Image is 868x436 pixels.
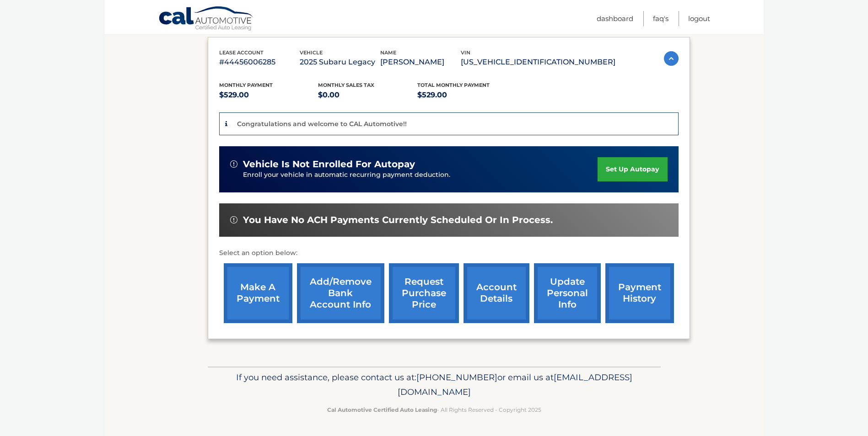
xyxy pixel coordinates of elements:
[534,263,601,323] a: update personal info
[300,49,323,56] span: vehicle
[327,406,437,413] strong: Cal Automotive Certified Auto Leasing
[417,89,517,101] p: $529.00
[237,120,407,128] p: Congratulations and welcome to CAL Automotive!!
[243,170,598,180] p: Enroll your vehicle in automatic recurring payment deduction.
[219,82,273,88] span: Monthly Payment
[243,159,415,170] span: vehicle is not enrolled for autopay
[214,405,655,415] p: - All Rights Reserved - Copyright 2025
[464,263,529,323] a: account details
[461,56,615,69] p: [US_VEHICLE_IDENTIFICATION_NUMBER]
[653,11,669,26] a: FAQ's
[389,263,459,323] a: request purchase price
[417,82,490,88] span: Total Monthly Payment
[230,216,237,223] img: alert-white.svg
[243,214,553,226] span: You have no ACH payments currently scheduled or in process.
[318,82,374,88] span: Monthly sales Tax
[219,49,264,56] span: lease account
[224,263,292,323] a: make a payment
[318,89,417,101] p: $0.00
[664,51,679,66] img: accordion-active.svg
[597,11,633,26] a: Dashboard
[219,248,679,259] p: Select an option below:
[461,49,470,56] span: vin
[380,56,461,69] p: [PERSON_NAME]
[219,56,300,69] p: #44456006285
[297,263,384,323] a: Add/Remove bank account info
[605,263,674,323] a: payment history
[214,370,655,399] p: If you need assistance, please contact us at: or email us at
[416,372,497,383] span: [PHONE_NUMBER]
[158,6,254,32] a: Cal Automotive
[688,11,710,26] a: Logout
[219,89,318,101] p: $529.00
[230,160,237,168] img: alert-white.svg
[380,49,396,56] span: name
[598,157,667,181] a: set up autopay
[300,56,380,69] p: 2025 Subaru Legacy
